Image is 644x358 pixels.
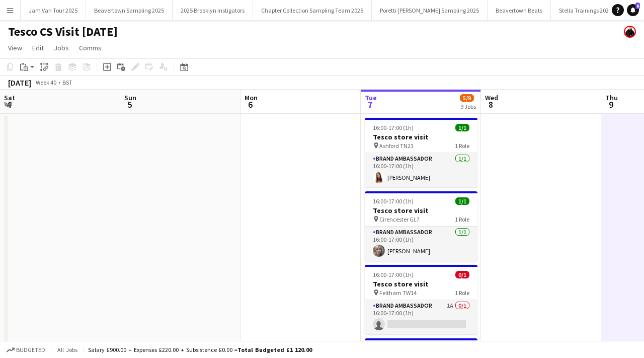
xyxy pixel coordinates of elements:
[243,99,258,110] span: 6
[4,93,15,102] span: Sat
[16,346,45,353] span: Budgeted
[123,99,136,110] span: 5
[365,132,477,141] h3: Tesco store visit
[124,93,136,102] span: Sun
[455,197,469,205] span: 1/1
[365,206,477,215] h3: Tesco store visit
[79,43,102,52] span: Comms
[604,99,618,110] span: 9
[379,289,417,297] span: Feltham TW14
[455,142,469,150] span: 1 Role
[373,124,414,131] span: 16:00-17:00 (1h)
[635,3,640,9] span: 6
[237,346,312,353] span: Total Budgeted £1 120.00
[33,79,58,86] span: Week 40
[21,1,86,20] button: Jam Van Tour 2025
[455,289,469,297] span: 1 Role
[173,1,253,20] button: 2025 Brooklyn Instigators
[28,41,48,54] a: Edit
[485,93,498,102] span: Wed
[460,103,476,110] div: 9 Jobs
[8,24,118,39] h1: Tesco CS Visit [DATE]
[8,78,31,88] div: [DATE]
[551,1,620,20] button: Stella Trainings 2025
[32,43,44,52] span: Edit
[50,41,73,54] a: Jobs
[365,153,477,187] app-card-role: Brand Ambassador1/116:00-17:00 (1h)[PERSON_NAME]
[379,142,414,150] span: Ashford TN23
[455,124,469,131] span: 1/1
[363,99,377,110] span: 7
[54,43,69,52] span: Jobs
[372,1,488,20] button: Poretti [PERSON_NAME] Sampling 2025
[624,26,636,38] app-user-avatar: Danielle Ferguson
[253,1,372,20] button: Chapter Collection Sampling Team 2025
[62,79,72,86] div: BST
[373,197,414,205] span: 16:00-17:00 (1h)
[365,93,377,102] span: Tue
[365,265,477,334] app-job-card: 16:00-17:00 (1h)0/1Tesco store visit Feltham TW141 RoleBrand Ambassador1A0/116:00-17:00 (1h)
[379,216,420,223] span: Cirencester GL7
[365,279,477,289] h3: Tesco store visit
[365,227,477,261] app-card-role: Brand Ambassador1/116:00-17:00 (1h)[PERSON_NAME]
[488,1,551,20] button: Beavertown Beats
[365,300,477,334] app-card-role: Brand Ambassador1A0/116:00-17:00 (1h)
[605,93,618,102] span: Thu
[8,43,22,52] span: View
[484,99,498,110] span: 8
[245,93,258,102] span: Mon
[5,344,47,355] button: Budgeted
[4,41,26,54] a: View
[75,41,106,54] a: Comms
[627,4,639,16] a: 6
[86,1,173,20] button: Beavertown Sampling 2025
[365,191,477,261] app-job-card: 16:00-17:00 (1h)1/1Tesco store visit Cirencester GL71 RoleBrand Ambassador1/116:00-17:00 (1h)[PER...
[55,346,79,353] span: All jobs
[373,271,414,278] span: 16:00-17:00 (1h)
[3,99,15,110] span: 4
[365,118,477,187] app-job-card: 16:00-17:00 (1h)1/1Tesco store visit Ashford TN231 RoleBrand Ambassador1/116:00-17:00 (1h)[PERSON...
[460,94,474,102] span: 5/9
[455,271,469,278] span: 0/1
[88,346,312,353] div: Salary £900.00 + Expenses £220.00 + Subsistence £0.00 =
[455,216,469,223] span: 1 Role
